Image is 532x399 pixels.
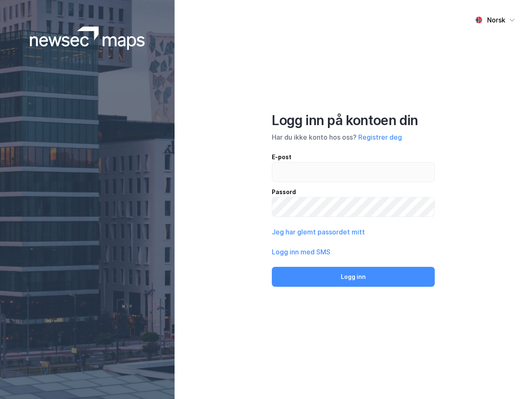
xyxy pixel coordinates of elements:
[272,132,435,142] div: Har du ikke konto hos oss?
[358,132,402,142] button: Registrer deg
[490,359,532,399] iframe: Chat Widget
[272,227,365,237] button: Jeg har glemt passordet mitt
[30,27,145,50] img: logoWhite.bf58a803f64e89776f2b079ca2356427.svg
[272,152,435,162] div: E-post
[272,267,435,287] button: Logg inn
[272,187,435,197] div: Passord
[272,247,330,257] button: Logg inn med SMS
[487,15,505,25] div: Norsk
[272,112,435,129] div: Logg inn på kontoen din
